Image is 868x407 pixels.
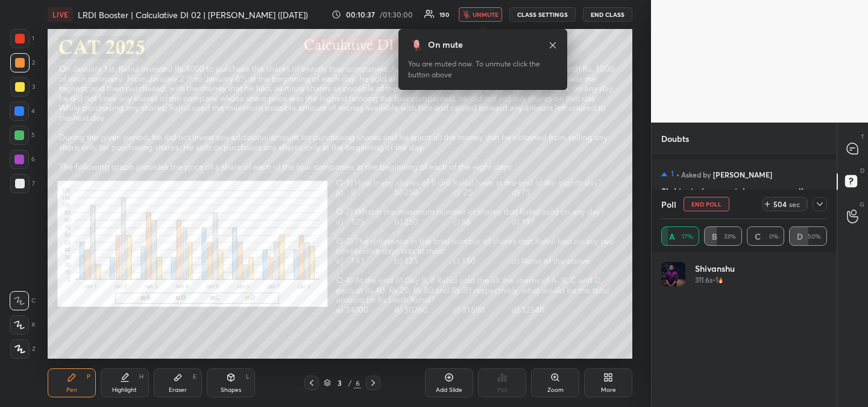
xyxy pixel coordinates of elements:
div: You are muted now. To unmute click the button above [408,59,558,80]
h5: 1 [715,275,718,286]
button: END POLL [684,197,729,211]
h5: 1 [671,169,674,179]
div: Highlight [112,387,137,393]
h5: • [712,275,715,286]
img: streak-poll-icon.44701ccd.svg [718,277,723,283]
div: 150 [439,11,449,18]
div: More [601,387,616,393]
div: Zoom [547,387,564,393]
button: END CLASS [583,7,632,22]
h4: Shivanshu [695,262,735,275]
div: 5 [10,126,35,145]
button: CLASS SETTINGS [509,7,576,22]
p: G [860,200,864,209]
div: X [10,315,36,335]
h4: LRDI Booster | Calculative DI 02 | [PERSON_NAME] ([DATE]) [78,9,308,21]
div: P [87,374,90,380]
h4: Sir I texted you on telegram regarding my preparation...so I request u to please see that and sug... [661,185,827,223]
div: 504 [773,199,787,209]
div: On mute [428,39,463,51]
div: 2 [10,53,35,72]
div: grid [652,155,837,345]
div: Eraser [169,387,187,393]
h5: 311.6s [695,275,712,286]
div: 7 [10,174,35,193]
div: LIVE [48,7,73,22]
div: Add Slide [436,387,462,393]
div: Z [10,339,36,359]
div: L [246,374,250,380]
div: C [10,291,36,310]
div: 6 [10,150,35,169]
img: thumbnail.jpg [661,262,685,286]
div: Shapes [221,387,241,393]
h5: • Asked by [676,169,711,180]
div: 3 [333,379,345,386]
h5: [PERSON_NAME] [713,169,772,180]
div: 6 [354,377,361,388]
div: E [193,374,197,380]
p: Doubts [652,123,699,155]
div: / [348,379,351,386]
div: 3 [10,77,35,97]
span: unmute [473,10,498,19]
p: T [861,132,864,141]
h4: Poll [661,198,676,211]
button: unmute [459,7,502,22]
div: H [139,374,143,380]
div: 1 [10,29,34,48]
p: D [860,166,864,175]
div: grid [661,262,827,407]
div: Pen [66,387,77,393]
div: 4 [10,101,35,121]
div: sec [787,199,802,209]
